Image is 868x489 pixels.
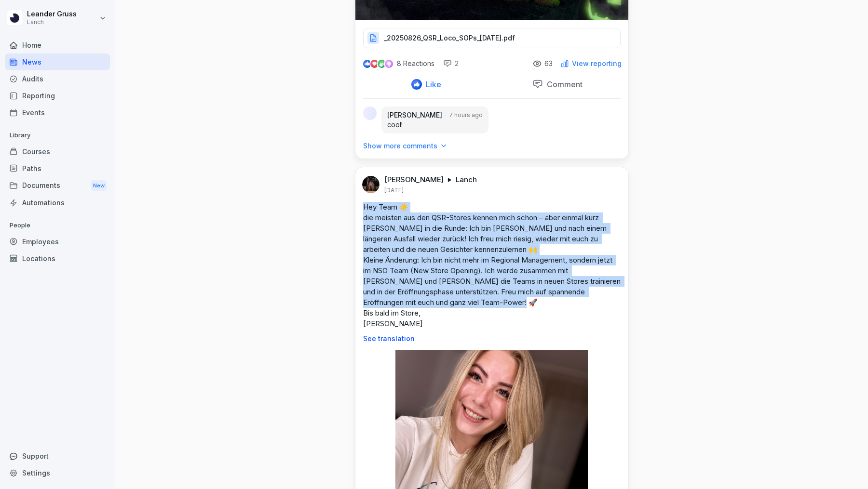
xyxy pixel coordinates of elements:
p: [DATE] [384,186,404,194]
p: See translation [363,335,621,343]
p: [PERSON_NAME] [387,110,442,120]
img: inspiring [385,60,393,68]
p: Comment [543,79,583,89]
p: [PERSON_NAME] [384,175,444,185]
p: People [5,218,110,233]
a: Settings [5,464,110,481]
div: Documents [5,177,110,195]
p: 63 [544,60,553,67]
a: Paths [5,160,110,177]
p: Like [422,79,441,89]
a: Home [5,37,110,53]
a: Events [5,104,110,121]
p: Lanch [27,19,77,26]
a: _20250826_QSR_Loco_SOPs_[DATE].pdf [363,36,621,46]
p: Show more comments [363,141,437,151]
a: Courses [5,143,110,160]
p: 8 Reactions [397,60,434,67]
p: View reporting [572,60,622,67]
p: _20250826_QSR_Loco_SOPs_[DATE].pdf [384,33,515,43]
img: love [371,60,378,67]
p: Hey Team ☀️ die meisten aus den QSR-Stores kennen mich schon – aber einmal kurz [PERSON_NAME] in ... [363,202,621,329]
img: celebrate [378,60,386,68]
div: 2 [443,59,459,68]
a: News [5,53,110,70]
p: Leander Gruss [27,10,77,18]
a: Employees [5,233,110,250]
p: Library [5,128,110,143]
p: 7 hours ago [449,111,483,119]
img: gq6jiwkat9wmwctfmwqffveh.png [362,176,380,193]
a: Reporting [5,87,110,104]
a: Automations [5,194,110,211]
a: Audits [5,70,110,87]
div: New [91,180,107,191]
img: like [363,60,371,67]
a: Locations [5,250,110,267]
div: Support [5,448,110,464]
p: Lanch [456,175,477,185]
img: l5aexj2uen8fva72jjw1hczl.png [363,106,377,120]
p: cool! [387,120,483,130]
a: DocumentsNew [5,177,110,195]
